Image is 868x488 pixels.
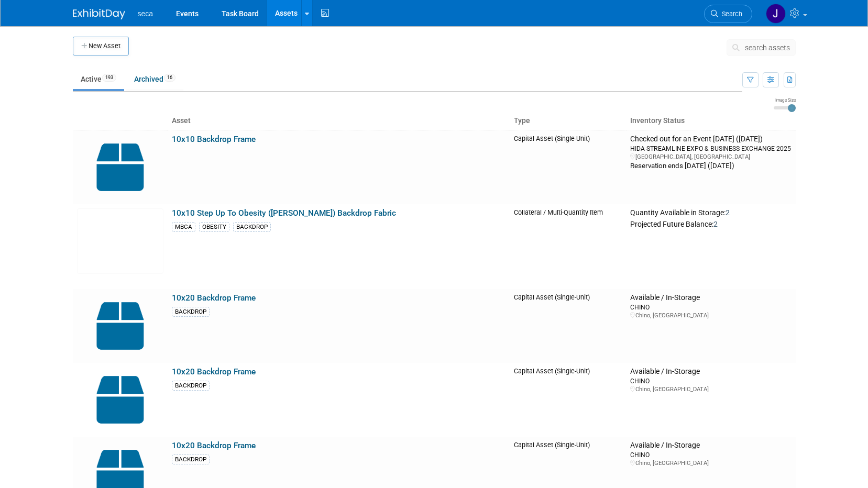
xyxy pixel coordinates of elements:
[510,130,627,204] td: Capital Asset (Single-Unit)
[630,367,791,376] div: Available / In-Storage
[630,303,791,312] div: CHINO
[726,208,730,217] span: 2
[630,153,791,161] div: [GEOGRAPHIC_DATA], [GEOGRAPHIC_DATA]
[77,293,163,359] img: Capital-Asset-Icon-2.png
[172,307,210,317] div: BACKDROP
[510,204,627,289] td: Collateral / Multi-Quantity Item
[630,293,791,303] div: Available / In-Storage
[172,208,396,218] a: 10x10 Step Up To Obesity ([PERSON_NAME]) Backdrop Fabric
[630,218,791,229] div: Projected Future Balance:
[126,69,183,89] a: Archived16
[630,459,791,467] div: Chino, [GEOGRAPHIC_DATA]
[727,39,796,56] button: search assets
[233,222,271,232] div: BACKDROP
[766,4,786,24] img: Jose Gregory
[630,144,791,153] div: HIDA STREAMLINE EXPO & BUSINESS EXCHANGE 2025
[630,441,791,450] div: Available / In-Storage
[172,381,210,391] div: BACKDROP
[102,74,116,82] span: 193
[164,74,175,82] span: 16
[704,5,752,23] a: Search
[172,367,256,376] a: 10x20 Backdrop Frame
[168,112,510,130] th: Asset
[630,312,791,319] div: Chino, [GEOGRAPHIC_DATA]
[630,376,791,385] div: CHINO
[199,222,229,232] div: OBESITY
[630,161,791,171] div: Reservation ends [DATE] ([DATE])
[774,97,796,103] div: Image Size
[510,112,627,130] th: Type
[718,10,742,18] span: Search
[77,135,163,200] img: Capital-Asset-Icon-2.png
[630,385,791,393] div: Chino, [GEOGRAPHIC_DATA]
[510,363,627,437] td: Capital Asset (Single-Unit)
[510,289,627,363] td: Capital Asset (Single-Unit)
[138,9,153,18] span: seca
[172,441,256,450] a: 10x20 Backdrop Frame
[172,293,256,303] a: 10x20 Backdrop Frame
[73,9,125,19] img: ExhibitDay
[745,43,790,52] span: search assets
[172,135,256,144] a: 10x10 Backdrop Frame
[77,367,163,432] img: Capital-Asset-Icon-2.png
[630,208,791,218] div: Quantity Available in Storage:
[172,454,210,464] div: BACKDROP
[630,135,791,144] div: Checked out for an Event [DATE] ([DATE])
[73,69,124,89] a: Active193
[713,220,718,228] span: 2
[630,450,791,459] div: CHINO
[73,37,129,56] button: New Asset
[172,222,195,232] div: MBCA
